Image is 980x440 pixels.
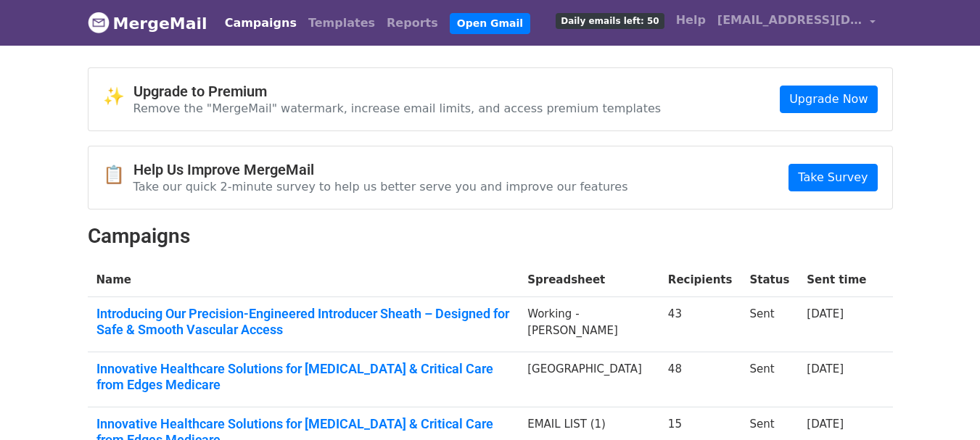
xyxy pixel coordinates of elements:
[219,9,302,38] a: Campaigns
[88,8,207,38] a: MergeMail
[519,352,659,407] td: [GEOGRAPHIC_DATA]
[133,101,662,116] p: Remove the "MergeMail" watermark, increase email limits, and access premium templates
[741,297,798,352] td: Sent
[659,263,741,297] th: Recipients
[133,179,628,194] p: Take our quick 2-minute survey to help us better serve you and improve our features
[788,164,877,191] a: Take Survey
[659,297,741,352] td: 43
[103,86,133,107] span: ✨
[741,352,798,407] td: Sent
[88,12,110,33] img: MergeMail logo
[659,352,741,407] td: 48
[798,263,875,297] th: Sent time
[96,306,511,337] a: Introducing Our Precision-Engineered Introducer Sheath – Designed for Safe & Smooth Vascular Access
[88,263,519,297] th: Name
[96,361,511,392] a: Innovative Healthcare Solutions for [MEDICAL_DATA] & Critical Care from Edges Medicare
[302,9,381,38] a: Templates
[807,362,844,375] a: [DATE]
[133,83,662,100] h4: Upgrade to Premium
[670,6,712,35] a: Help
[133,161,628,178] h4: Help Us Improve MergeMail
[381,9,444,38] a: Reports
[741,263,798,297] th: Status
[103,165,133,186] span: 📋
[717,12,862,29] span: [EMAIL_ADDRESS][DOMAIN_NAME]
[807,307,844,320] a: [DATE]
[88,224,893,249] h2: Campaigns
[712,6,881,40] a: [EMAIL_ADDRESS][DOMAIN_NAME]
[556,13,664,29] span: Daily emails left: 50
[807,418,844,431] a: [DATE]
[550,6,670,35] a: Daily emails left: 50
[519,297,659,352] td: Working - [PERSON_NAME]
[519,263,659,297] th: Spreadsheet
[780,86,877,113] a: Upgrade Now
[450,13,530,34] a: Open Gmail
